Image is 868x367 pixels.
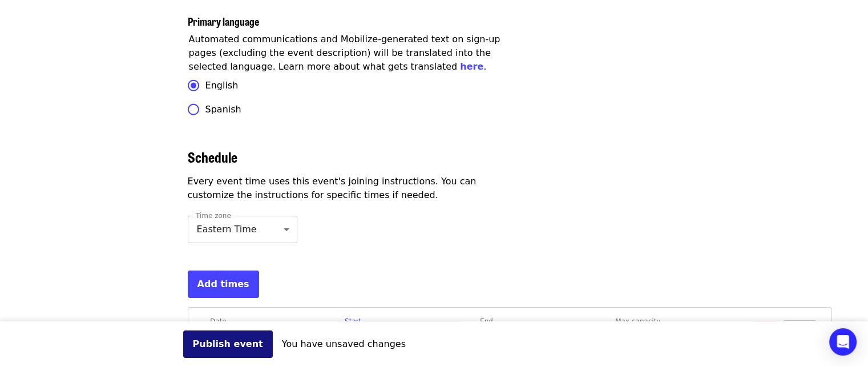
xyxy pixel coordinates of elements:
label: Date [210,318,227,325]
p: Every event time uses this event's joining instructions. You can customize the instructions for s... [188,175,516,202]
span: Spanish [205,103,241,116]
label: End [480,318,493,325]
button: Publish event [183,330,273,358]
div: Eastern Time [188,216,297,243]
span: Primary language [188,14,259,29]
a: here [460,61,483,72]
label: Max capacity [615,318,660,325]
button: Add times [188,271,259,298]
label: Start [345,318,361,325]
span: English [205,79,239,92]
span: Automated communications and Mobilize-generated text on sign-up pages (excluding the event descri... [189,34,500,72]
span: 0 [783,320,817,341]
label: Time zone [196,212,231,219]
span: Schedule [188,147,237,167]
div: Open Intercom Messenger [829,328,857,356]
span: You have unsaved changes [282,338,406,349]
